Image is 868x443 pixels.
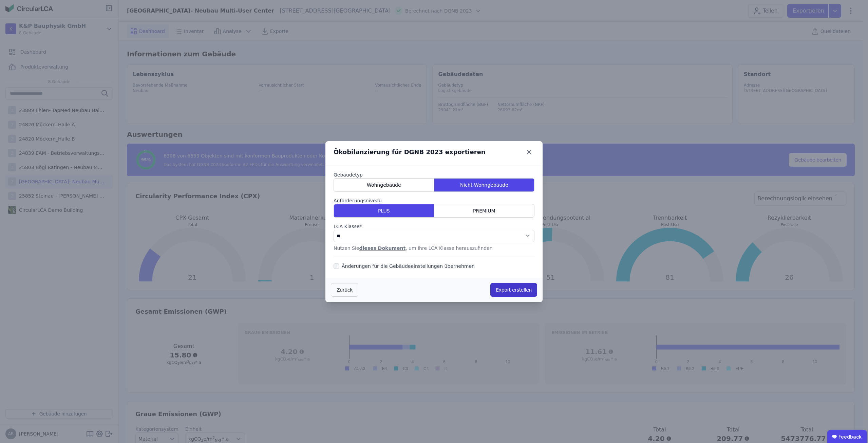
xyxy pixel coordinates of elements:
label: Gebäudetyp [334,171,534,178]
div: Nutzen Sie , um Ihre LCA Klasse herauszufinden [334,245,534,252]
div: Ökobilanzierung für DGNB 2023 exportieren [334,147,486,157]
label: audits.requiredField [334,223,534,230]
span: Wohngebäude [367,182,401,188]
span: Nicht-Wohngebäude [460,182,508,188]
span: PLUS [378,207,390,214]
span: PREMIUM [473,207,495,214]
button: Export erstellen [490,283,537,297]
label: Anforderungsniveau [334,197,534,204]
label: Änderungen für die Gebäudeeinstellungen übernehmen [339,263,475,270]
a: dieses Dokument [359,245,406,251]
button: Zurück [331,283,358,297]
